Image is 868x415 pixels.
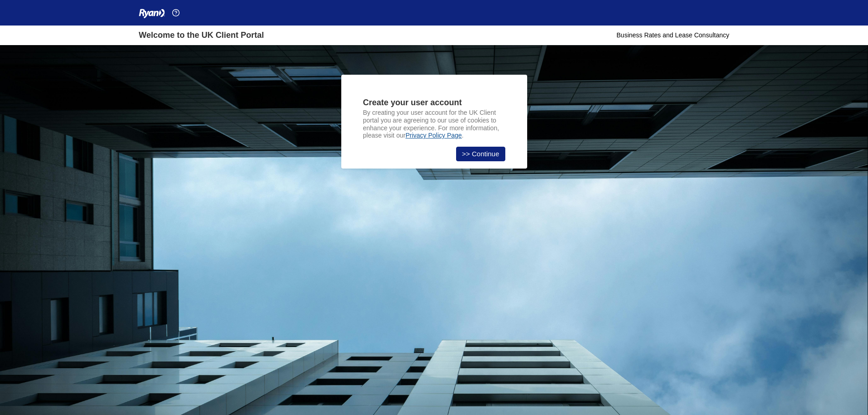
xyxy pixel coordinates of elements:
[363,97,505,109] div: Create your user account
[616,31,729,40] div: Business Rates and Lease Consultancy
[363,109,505,139] p: By creating your user account for the UK Client portal you are agreeing to our use of cookies to ...
[456,147,505,161] a: >> Continue
[172,9,180,16] img: Help
[406,132,462,139] a: Privacy Policy Page
[139,29,264,41] div: Welcome to the UK Client Portal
